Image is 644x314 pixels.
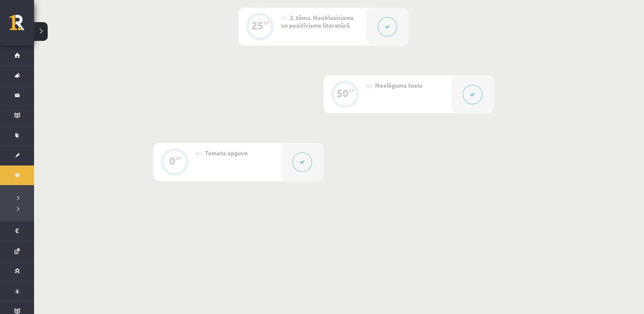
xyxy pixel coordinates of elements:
div: XP [263,20,269,25]
span: #4 [366,82,372,89]
a: Rīgas 1. Tālmācības vidusskola [9,15,34,36]
div: 25 [252,22,263,29]
div: XP [349,88,355,93]
div: 0 [169,157,175,165]
span: 2. tēma. Neoklasicisms un pozitīvisms literatūrā [281,14,354,29]
span: #5 [196,150,202,157]
span: Temata apguve [205,149,248,157]
span: Noslēguma tests [375,81,423,89]
span: #3 [281,14,287,21]
div: 50 [337,89,349,97]
div: XP [175,156,181,160]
